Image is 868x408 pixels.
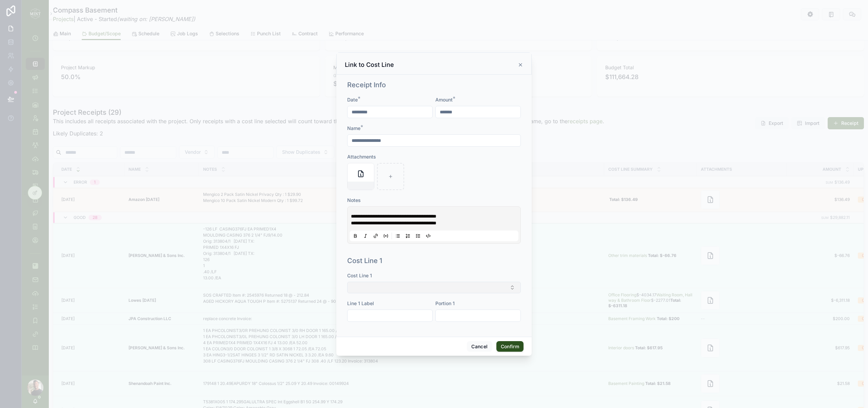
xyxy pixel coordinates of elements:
h1: Receipt Info [347,80,386,90]
span: Date [347,97,358,103]
span: Notes [347,197,361,203]
span: Line 1 Label [347,300,374,306]
span: Name [347,125,360,131]
button: Confirm [496,341,524,352]
button: Cancel [467,341,492,352]
span: Amount [435,97,453,103]
h3: Link to Cost Line [345,61,394,69]
span: Cost Line 1 [347,273,372,278]
span: Portion 1 [435,300,455,306]
button: Select Button [347,282,521,293]
span: Attachments [347,154,376,160]
h1: Cost Line 1 [347,256,382,265]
